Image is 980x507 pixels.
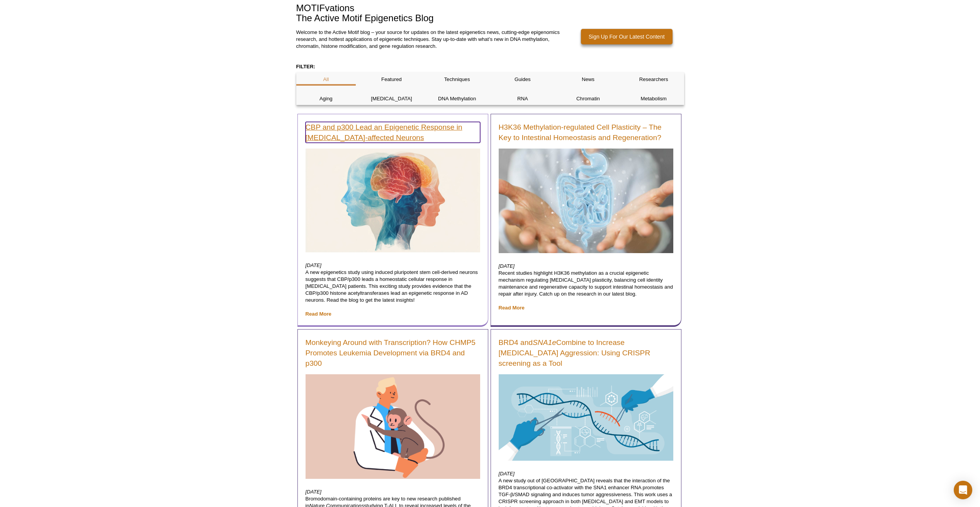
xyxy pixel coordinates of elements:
[499,122,673,143] a: H3K36 Methylation-regulated Cell Plasticity – The Key to Intestinal Homeostasis and Regeneration?
[306,149,480,252] img: Brain
[624,95,684,102] p: Metabolism
[558,76,618,83] p: News
[581,29,673,44] a: Sign Up For Our Latest Content
[499,337,673,368] a: BRD4 andSNA1eCombine to Increase [MEDICAL_DATA] Aggression: Using CRISPR screening as a Tool
[499,149,673,253] img: Woman using digital x-ray of human intestine
[499,374,673,461] img: DNA Modifications
[499,263,673,311] p: Recent studies highlight H3K36 methylation as a crucial epigenetic mechanism regulating [MEDICAL_...
[954,481,972,499] div: Open Intercom Messenger
[499,305,525,311] a: Read More
[493,95,552,102] p: RNA
[306,337,480,368] a: Monkeying Around with Transcription? How CHMP5 Promotes Leukemia Development via BRD4 and p300
[624,76,684,83] p: Researchers
[558,95,618,102] p: Chromatin
[306,262,322,268] em: [DATE]
[427,76,487,83] p: Techniques
[362,76,421,83] p: Featured
[362,95,421,102] p: [MEDICAL_DATA]
[306,489,322,495] em: [DATE]
[306,122,480,143] a: CBP and p300 Lead an Epigenetic Response in [MEDICAL_DATA]-affected Neurons
[296,76,356,83] p: All
[499,471,515,477] em: [DATE]
[427,95,487,102] p: DNA Methylation
[296,3,684,24] h1: MOTIFvations The Active Motif Epigenetics Blog
[533,338,556,346] em: SNA1e
[493,76,552,83] p: Guides
[306,374,480,479] img: Doctor with monkey
[306,311,331,317] a: Read More
[296,64,316,69] strong: FILTER:
[296,29,564,50] p: Welcome to the Active Motif blog – your source for updates on the latest epigenetics news, cuttin...
[306,262,480,318] p: A new epigenetics study using induced pluripotent stem cell-derived neurons suggests that CBP/p30...
[296,95,356,102] p: Aging
[499,263,515,269] em: [DATE]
